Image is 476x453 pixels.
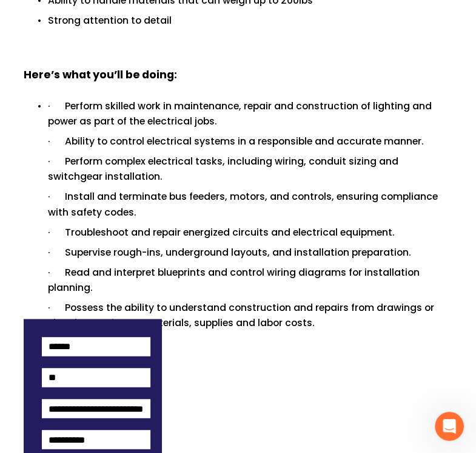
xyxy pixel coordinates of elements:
p: · Possess the ability to understand construction and repairs from drawings or sketches, estimate ... [48,300,452,330]
p: Strong attention to detail [48,13,452,28]
p: · Supervise rough-ins, underground layouts, and installation preparation. [48,245,452,260]
iframe: Intercom live chat [435,412,464,441]
strong: Here’s what you’ll be doing: [24,66,176,85]
p: · Install and terminate bus feeders, motors, and controls, ensuring compliance with safety codes. [48,189,452,219]
p: · Perform skilled work in maintenance, repair and construction of lighting and power as part of t... [48,98,452,129]
p: · Perform complex electrical tasks, including wiring, conduit sizing and switchgear installation. [48,154,452,184]
p: · Read and interpret blueprints and control wiring diagrams for installation planning. [48,265,452,295]
p: · Ability to control electrical systems in a responsible and accurate manner. [48,134,452,149]
p: · Troubleshoot and repair energized circuits and electrical equipment. [48,225,452,240]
